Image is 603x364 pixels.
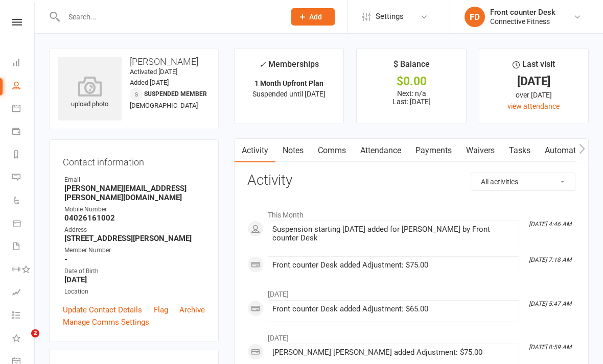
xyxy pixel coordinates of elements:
[366,89,456,106] p: Next: n/a Last: [DATE]
[353,139,408,162] a: Attendance
[507,102,560,110] a: view attendance
[376,5,404,28] span: Settings
[408,139,459,162] a: Payments
[12,144,35,167] a: Reports
[64,213,205,223] strong: 04026161002
[490,17,555,26] div: Connective Fitness
[538,139,598,162] a: Automations
[10,329,35,354] iframe: Intercom live chat
[311,139,353,162] a: Comms
[247,204,575,221] li: This Month
[366,76,456,87] div: $0.00
[64,234,205,243] strong: [STREET_ADDRESS][PERSON_NAME]
[489,89,579,101] div: over [DATE]
[254,79,323,87] strong: 1 Month Upfront Plan
[272,348,515,357] div: [PERSON_NAME] [PERSON_NAME] added Adjustment: $75.00
[64,184,205,202] strong: [PERSON_NAME][EMAIL_ADDRESS][PERSON_NAME][DOMAIN_NAME]
[12,98,35,121] a: Calendar
[12,282,35,305] a: Assessments
[235,139,275,162] a: Activity
[459,139,502,162] a: Waivers
[513,58,555,76] div: Last visit
[309,13,322,21] span: Add
[130,79,169,86] time: Added [DATE]
[64,287,205,297] div: Location
[465,7,485,27] div: FD
[63,153,205,167] h3: Contact information
[64,255,205,264] strong: -
[252,90,326,98] span: Suspended until [DATE]
[529,344,571,351] i: [DATE] 8:59 AM
[275,139,311,162] a: Notes
[490,8,555,17] div: Front counter Desk
[529,300,571,307] i: [DATE] 5:47 AM
[61,10,278,24] input: Search...
[259,58,319,77] div: Memberships
[58,76,122,110] div: upload photo
[154,304,168,316] a: Flag
[489,76,579,87] div: [DATE]
[64,246,205,255] div: Member Number
[63,316,149,328] a: Manage Comms Settings
[272,225,515,242] div: Suspension starting [DATE] added for [PERSON_NAME] by Front counter Desk
[247,173,575,188] h3: Activity
[130,102,198,109] span: [DEMOGRAPHIC_DATA]
[12,52,35,75] a: Dashboard
[393,58,430,76] div: $ Balance
[64,266,205,276] div: Date of Birth
[529,256,571,263] i: [DATE] 7:18 AM
[144,90,207,98] span: Suspended member
[64,275,205,284] strong: [DATE]
[247,327,575,344] li: [DATE]
[502,139,538,162] a: Tasks
[64,175,205,185] div: Email
[130,68,177,76] time: Activated [DATE]
[272,305,515,313] div: Front counter Desk added Adjustment: $65.00
[31,329,39,337] span: 2
[12,121,35,144] a: Payments
[64,205,205,214] div: Mobile Number
[12,75,35,98] a: People
[64,225,205,235] div: Address
[272,261,515,270] div: Front counter Desk added Adjustment: $75.00
[179,304,205,316] a: Archive
[63,304,142,316] a: Update Contact Details
[12,328,35,351] a: What's New
[291,8,335,26] button: Add
[247,283,575,300] li: [DATE]
[58,57,210,67] h3: [PERSON_NAME]
[529,221,571,228] i: [DATE] 4:46 AM
[259,60,266,69] i: ✓
[12,213,35,236] a: Product Sales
